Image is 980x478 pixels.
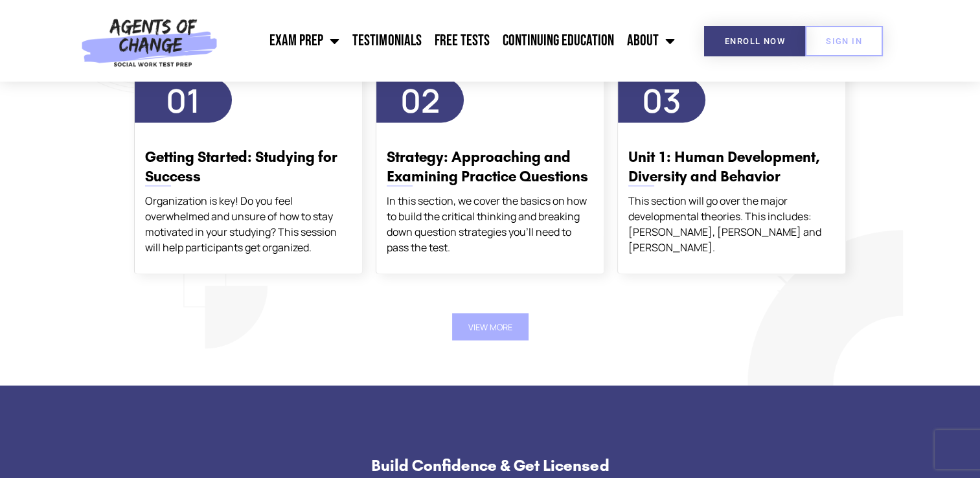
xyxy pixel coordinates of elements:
span: 02 [400,78,440,122]
nav: Menu [224,25,681,57]
a: Testimonials [346,25,427,57]
span: 03 [642,78,681,122]
a: Free Tests [427,25,496,57]
div: This section will go over the major developmental theories. This includes: [PERSON_NAME], [PERSON... [628,192,835,255]
button: View More [452,313,529,341]
h4: Build Confidence & Get Licensed [71,457,909,473]
a: Continuing Education [496,25,620,57]
a: Exam Prep [263,25,346,57]
span: Enroll Now [725,37,785,45]
h3: Getting Started: Studying for Success [145,147,352,186]
div: In this section, we cover the basics on how to build the critical thinking and breaking down ques... [387,192,593,255]
span: SIGN IN [826,37,862,45]
h3: Strategy: Approaching and Examining Practice Questions [387,147,593,186]
div: Organization is key! Do you feel overwhelmed and unsure of how to stay motivated in your studying... [145,192,352,255]
span: 01 [166,78,200,122]
a: SIGN IN [805,26,883,56]
a: Enroll Now [704,26,806,56]
a: About [620,25,681,57]
h3: Unit 1: Human Development, Diversity and Behavior [628,147,835,186]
